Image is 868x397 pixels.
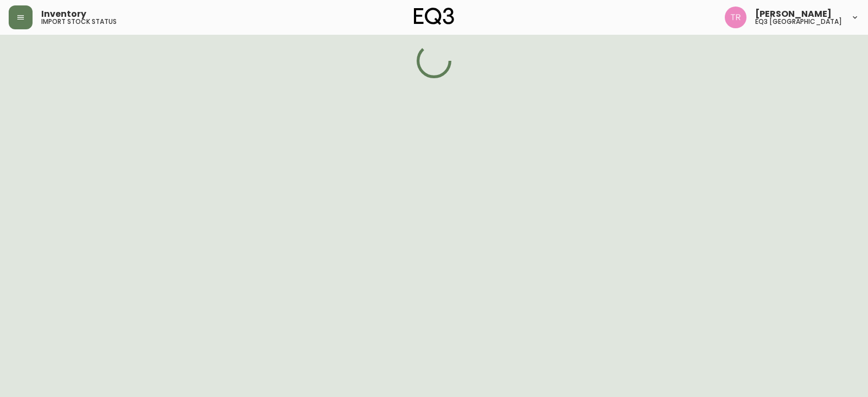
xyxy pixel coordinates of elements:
h5: eq3 [GEOGRAPHIC_DATA] [755,18,842,25]
img: logo [414,8,454,25]
span: [PERSON_NAME] [755,10,832,18]
h5: import stock status [41,18,117,25]
img: 214b9049a7c64896e5c13e8f38ff7a87 [725,7,746,28]
span: Inventory [41,10,86,18]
